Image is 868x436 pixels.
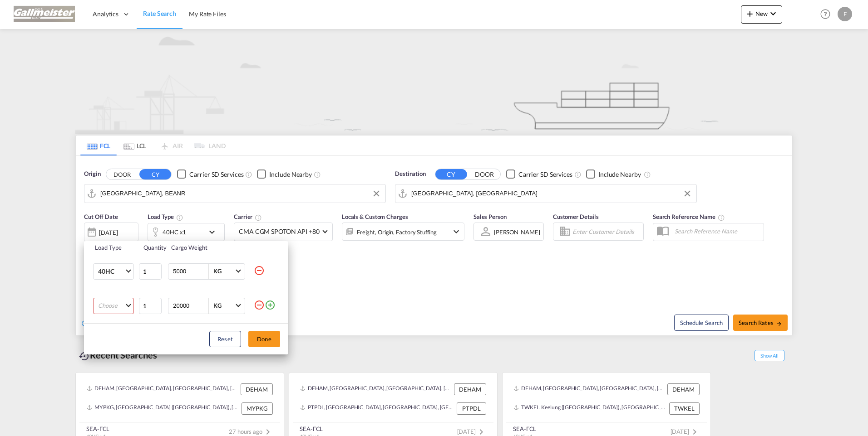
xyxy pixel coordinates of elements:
input: Enter Weight [172,264,208,279]
md-icon: icon-plus-circle-outline [265,300,276,310]
input: Qty [139,263,162,280]
div: KG [213,267,222,275]
span: 40HC [98,267,124,276]
input: Qty [139,298,162,314]
md-select: Choose: 40HC [93,263,134,280]
th: Quantity [138,241,166,254]
input: Enter Weight [172,298,208,314]
th: Load Type [84,241,138,254]
button: Done [248,331,280,347]
md-select: Choose [93,298,134,314]
md-icon: icon-minus-circle-outline [254,300,265,310]
div: KG [213,302,222,309]
button: Reset [209,331,241,347]
div: Cargo Weight [171,243,248,252]
md-icon: icon-minus-circle-outline [254,265,265,276]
